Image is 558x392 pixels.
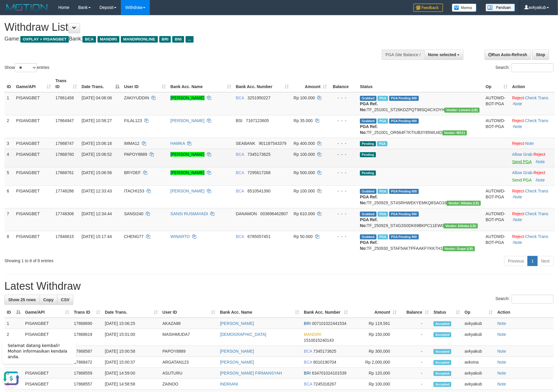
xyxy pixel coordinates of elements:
span: MANDIRI [98,36,119,43]
td: [DATE] 15:01:00 [103,329,160,346]
label: Show entries [4,63,49,72]
a: Run Auto-Refresh [485,50,531,60]
span: Selamat datang kembali! Mohon informasikan kendala anda. [8,5,67,21]
span: [DATE] 04:06:06 [82,95,112,100]
span: Accepted [434,349,451,354]
span: · [512,170,533,175]
th: Date Trans.: activate to sort column descending [79,75,122,92]
span: SANSI240 [124,211,143,216]
b: PGA Ref. No: [360,101,378,112]
th: Bank Acc. Number: activate to sort column ascending [233,75,291,92]
span: PGA Pending [389,189,419,194]
input: Search: [512,63,554,72]
a: [PERSON_NAME] FIRMANSYAH [220,371,282,375]
span: Vendor URL: https://dashboard.q2checkout.com/secure [447,201,481,206]
a: [PERSON_NAME] [220,349,254,354]
span: Accepted [434,332,451,337]
td: ARGATAN123 [160,357,218,368]
td: 2 [4,329,23,346]
th: Bank Acc. Name: activate to sort column ascending [168,75,233,92]
td: PAPOY8889 [160,346,218,357]
span: OXPLAY > PISANGBET [20,36,69,43]
td: Rp 300,000 [350,346,399,357]
td: [DATE] 15:00:58 [103,346,160,357]
b: PGA Ref. No: [360,240,378,251]
td: avkyakub [462,379,495,390]
td: TF_251001_OR664F7KTIUB3Y85WU4D [358,115,483,138]
a: SANSI RUSMAYADI [171,211,208,216]
th: ID [4,75,14,92]
span: PGA Pending [389,212,419,217]
div: - - - [332,118,355,124]
input: Search: [512,295,554,304]
td: 8 [4,231,14,254]
th: Balance: activate to sort column ascending [399,307,431,318]
span: 17861458 [56,95,74,100]
span: BCA [236,152,244,157]
td: - [399,379,431,390]
td: · · [510,208,555,231]
span: Vendor URL: https://dashboard.q2checkout.com/secure [444,223,478,229]
span: CHENG77 [124,234,144,239]
span: Marked by avksona [378,212,388,217]
span: FILAL123 [124,118,142,123]
td: 3 [4,138,14,149]
td: AUTOWD-BOT-PGA [483,92,510,115]
a: Reject [512,234,524,239]
span: [DATE] 15:17:44 [82,234,112,239]
a: [PERSON_NAME] [171,152,205,157]
a: Allow Grab [512,152,532,157]
span: MANDIRIONLINE [121,36,158,43]
a: Note [513,240,522,245]
span: Copy 1510015240143 to clipboard [304,338,334,343]
span: BSI [236,118,243,123]
a: Reject [512,211,524,216]
td: PISANGBET [14,138,53,149]
span: Rp 35.000 [294,118,313,123]
div: - - - [332,151,355,157]
a: Note [536,178,545,182]
td: avkyakub [462,329,495,346]
span: PAPOY8889 [124,152,147,157]
div: - - - [332,211,355,217]
th: Op: activate to sort column ascending [462,307,495,318]
span: Pending [360,152,376,157]
span: BCA [236,234,244,239]
span: Copy [43,297,53,302]
td: Rp 150,000 [350,329,399,346]
span: Grabbed [360,234,377,239]
th: User ID: activate to sort column ascending [122,75,168,92]
span: Copy 7167123605 to clipboard [246,118,269,123]
span: None selected [428,52,456,57]
a: INDRIANI [220,382,238,386]
td: PISANGBET [14,185,53,208]
td: PISANGBET [14,231,53,254]
span: Accepted [434,321,451,326]
span: DANAMON [236,211,257,216]
a: Note [513,101,522,106]
td: MASIHMUDA7 [160,329,218,346]
span: [DATE] 10:58:27 [82,118,112,123]
a: Reject [534,170,546,175]
a: Note [497,321,506,326]
a: WINARTO [171,234,190,239]
h1: Latest Withdraw [4,280,554,292]
a: Stop [532,50,549,60]
span: Copy 007101022441534 to clipboard [312,321,347,326]
span: Rp 500.000 [294,170,315,175]
th: Date Trans.: activate to sort column ascending [103,307,160,318]
td: Rp 120,000 [350,368,399,379]
span: Rp 100.000 [294,95,315,100]
span: · [512,152,533,157]
span: 17748286 [56,189,74,193]
span: Pending [360,171,376,176]
a: Previous [504,256,528,266]
td: 5 [4,167,14,185]
td: Rp 119,561 [350,318,399,329]
th: Op: activate to sort column ascending [483,75,510,92]
td: 7 [4,208,14,231]
td: PISANGBET [23,318,72,329]
a: Check Trans [525,189,549,193]
span: Copy 7295617268 to clipboard [248,170,271,175]
span: CSV [61,297,69,302]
